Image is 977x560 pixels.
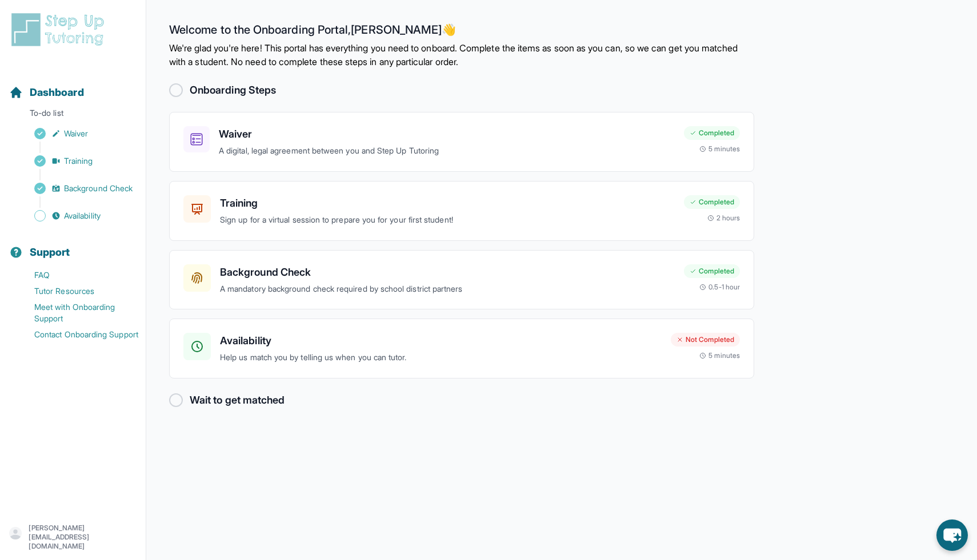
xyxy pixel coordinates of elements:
[707,213,740,223] div: 2 hours
[684,126,740,140] div: Completed
[5,107,141,123] p: To-do list
[169,250,754,310] a: Background CheckA mandatory background check required by school district partnersCompleted0.5-1 hour
[699,144,740,154] div: 5 minutes
[220,283,675,296] p: A mandatory background check required by school district partners
[671,333,740,347] div: Not Completed
[9,208,146,224] a: Availability
[9,267,146,283] a: FAQ
[219,126,675,142] h3: Waiver
[9,523,137,551] button: [PERSON_NAME][EMAIL_ADDRESS][DOMAIN_NAME]
[29,523,137,551] p: [PERSON_NAME][EMAIL_ADDRESS][DOMAIN_NAME]
[9,153,146,169] a: Training
[5,226,141,265] button: Support
[220,351,662,364] p: Help us match you by telling us when you can tutor.
[699,283,740,292] div: 0.5-1 hour
[30,84,84,100] span: Dashboard
[684,195,740,209] div: Completed
[169,112,754,172] a: WaiverA digital, legal agreement between you and Step Up TutoringCompleted5 minutes
[169,319,754,378] a: AvailabilityHelp us match you by telling us when you can tutor.Not Completed5 minutes
[936,519,968,551] button: chat-button
[220,195,675,211] h3: Training
[9,299,146,327] a: Meet with Onboarding Support
[169,41,754,69] p: We're glad you're here! This portal has everything you need to onboard. Complete the items as soo...
[64,210,101,221] span: Availability
[9,84,84,100] a: Dashboard
[169,23,754,41] h2: Welcome to the Onboarding Portal, [PERSON_NAME] 👋
[5,66,141,105] button: Dashboard
[699,351,740,360] div: 5 minutes
[30,244,70,260] span: Support
[220,264,675,280] h3: Background Check
[190,82,276,98] h2: Onboarding Steps
[9,126,146,142] a: Waiver
[220,333,662,349] h3: Availability
[9,327,146,343] a: Contact Onboarding Support
[684,264,740,278] div: Completed
[190,392,285,408] h2: Wait to get matched
[64,128,88,139] span: Waiver
[220,213,675,227] p: Sign up for a virtual session to prepare you for your first student!
[9,180,146,196] a: Background Check
[64,183,133,194] span: Background Check
[9,283,146,299] a: Tutor Resources
[64,155,93,167] span: Training
[219,144,675,158] p: A digital, legal agreement between you and Step Up Tutoring
[169,181,754,241] a: TrainingSign up for a virtual session to prepare you for your first student!Completed2 hours
[9,11,111,48] img: logo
